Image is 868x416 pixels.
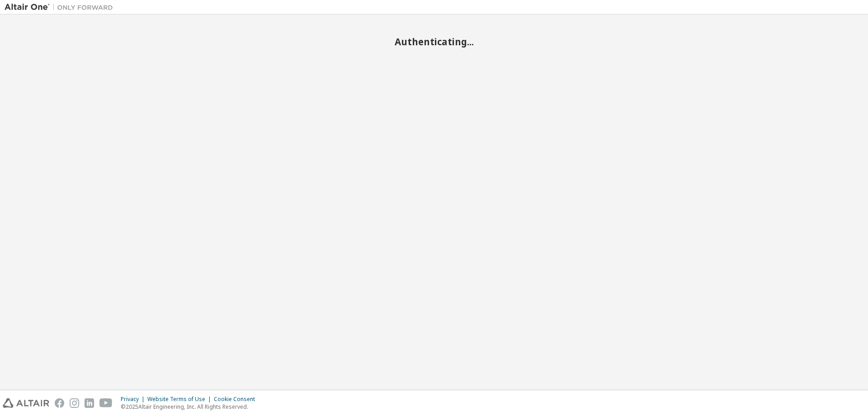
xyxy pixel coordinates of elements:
img: youtube.svg [99,398,113,408]
img: Altair One [5,3,118,12]
p: © 2025 Altair Engineering, Inc. All Rights Reserved. [121,403,260,411]
div: Privacy [121,396,147,403]
div: Website Terms of Use [147,396,214,403]
img: linkedin.svg [85,398,94,408]
h2: Authenticating... [5,36,863,48]
img: instagram.svg [70,398,79,408]
img: altair_logo.svg [3,398,49,408]
div: Cookie Consent [214,396,260,403]
img: facebook.svg [55,398,64,408]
